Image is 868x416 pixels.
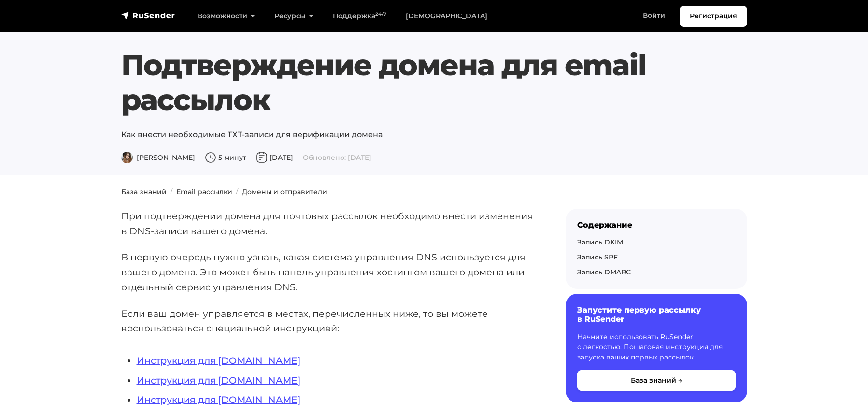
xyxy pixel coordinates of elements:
img: Время чтения [205,152,216,163]
span: [DATE] [256,153,293,162]
p: Начните использовать RuSender с легкостью. Пошаговая инструкция для запуска ваших первых рассылок. [577,332,736,362]
h6: Запустите первую рассылку в RuSender [577,305,736,324]
img: Дата публикации [256,152,268,163]
a: Ресурсы [265,6,323,26]
a: Инструкция для [DOMAIN_NAME] [137,355,300,366]
a: Возможности [188,6,265,26]
a: Инструкция для [DOMAIN_NAME] [137,394,300,405]
a: База знаний [121,187,167,196]
a: Запись DMARC [577,268,631,276]
sup: 24/7 [375,11,386,17]
a: [DEMOGRAPHIC_DATA] [396,6,497,26]
p: Если ваш домен управляется в местах, перечисленных ниже, то вы можете воспользоваться специальной... [121,306,535,336]
img: RuSender [121,11,175,20]
p: При подтверждении домена для почтовых рассылок необходимо внести изменения в DNS-записи вашего до... [121,209,535,238]
a: Войти [633,6,675,26]
h1: Подтверждение домена для email рассылок [121,48,747,117]
button: База знаний → [577,370,736,391]
a: Регистрация [680,6,747,27]
nav: breadcrumb [115,187,753,197]
span: [PERSON_NAME] [121,153,195,162]
a: Поддержка24/7 [323,6,396,26]
a: Запись SPF [577,253,618,261]
a: Запустите первую рассылку в RuSender Начните использовать RuSender с легкостью. Пошаговая инструк... [566,294,747,402]
a: Запись DKIM [577,238,623,246]
p: В первую очередь нужно узнать, какая система управления DNS используется для вашего домена. Это м... [121,250,535,294]
p: Как внести необходимые ТХТ-записи для верификации домена [121,129,747,141]
div: Содержание [577,220,736,230]
a: Email рассылки [176,187,232,196]
span: Обновлено: [DATE] [303,153,371,162]
span: 5 минут [205,153,246,162]
a: Инструкция для [DOMAIN_NAME] [137,374,300,386]
a: Домены и отправители [242,187,327,196]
